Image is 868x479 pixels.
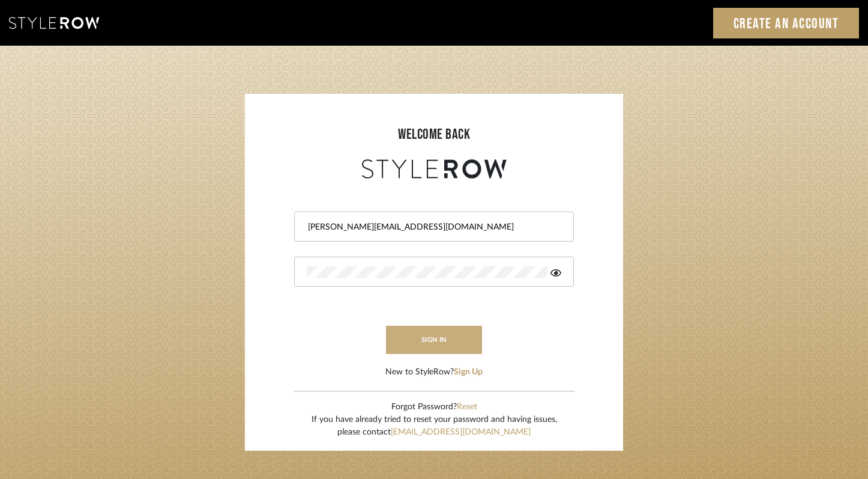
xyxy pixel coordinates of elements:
button: Reset [457,401,477,413]
div: If you have already tried to reset your password and having issues, please contact [312,413,557,439]
div: Forgot Password? [312,401,557,413]
button: sign in [386,326,482,354]
input: Email Address [307,221,558,233]
a: [EMAIL_ADDRESS][DOMAIN_NAME] [391,428,531,436]
button: Sign Up [454,366,483,379]
div: welcome back [257,124,611,145]
div: New to StyleRow? [385,366,483,379]
a: Create an Account [713,8,860,38]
